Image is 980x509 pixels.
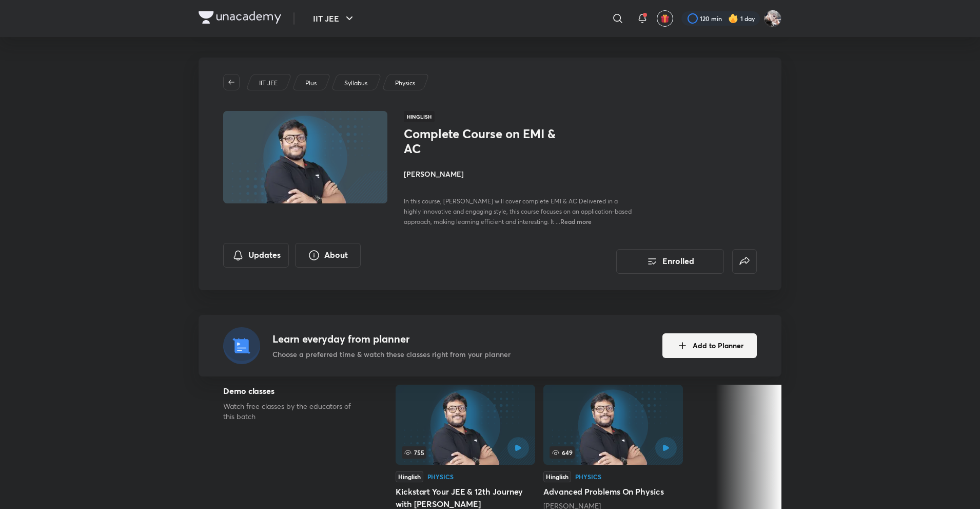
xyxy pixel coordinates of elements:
p: Physics [395,79,415,88]
p: Watch free classes by the educators of this batch [223,401,363,422]
h5: Demo classes [223,385,363,397]
h1: Complete Course on EMI & AC [404,126,572,156]
button: false [732,249,757,274]
span: 755 [402,446,426,459]
a: Syllabus [343,79,369,88]
h4: [PERSON_NAME] [404,168,634,179]
a: Company Logo [199,11,281,26]
span: In this course, [PERSON_NAME] will cover complete EMI & AC Delivered in a highly innovative and e... [404,197,632,225]
a: Physics [394,79,417,88]
p: Choose a preferred time & watch these classes right from your planner [272,349,511,360]
a: Plus [304,79,319,88]
button: Enrolled [616,249,724,274]
h5: Advanced Problems On Physics [543,485,683,498]
div: Physics [427,474,454,480]
h4: Learn everyday from planner [272,331,511,347]
button: IIT JEE [307,8,362,29]
span: Hinglish [404,111,435,122]
p: IIT JEE [259,79,278,88]
img: Navin Raj [764,10,781,27]
button: avatar [657,10,673,27]
img: streak [728,13,738,24]
img: Company Logo [199,11,281,24]
span: 649 [550,446,575,459]
img: Thumbnail [222,110,389,204]
div: Hinglish [396,471,423,482]
p: Syllabus [344,79,367,88]
button: About [295,243,361,268]
button: Add to Planner [662,333,757,358]
span: Read more [560,217,592,225]
p: Plus [305,79,317,88]
button: Updates [223,243,289,268]
img: avatar [660,14,670,23]
a: IIT JEE [258,79,280,88]
div: Physics [575,474,601,480]
div: Hinglish [543,471,571,482]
